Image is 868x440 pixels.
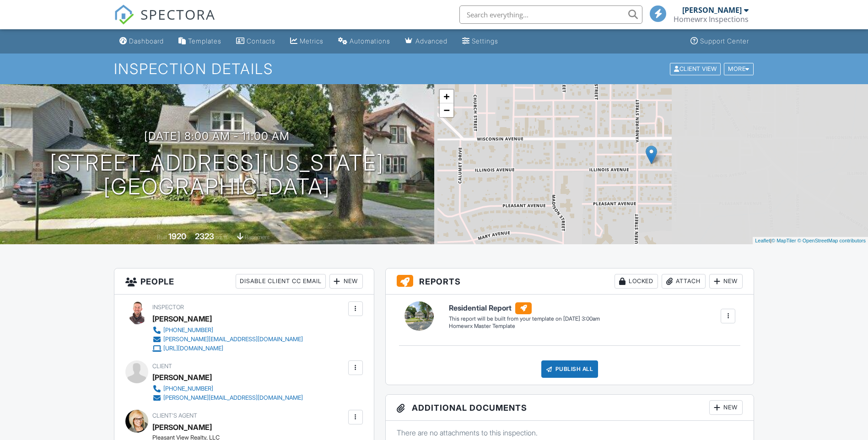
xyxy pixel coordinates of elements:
[386,395,754,421] h3: Additional Documents
[114,268,374,295] h3: People
[188,37,221,45] div: Templates
[798,238,866,243] a: © OpenStreetMap contributors
[724,63,754,75] div: More
[700,37,749,45] div: Support Center
[236,274,326,289] div: Disable Client CC Email
[163,327,213,334] div: [PHONE_NUMBER]
[152,370,212,384] div: [PERSON_NAME]
[216,234,228,241] span: sq. ft.
[232,33,279,50] a: Contacts
[152,304,184,311] span: Inspector
[669,65,723,72] a: Client View
[401,33,451,50] a: Advanced
[415,37,447,45] div: Advanced
[144,130,290,142] h3: [DATE] 8:00 am - 11:00 am
[247,37,275,45] div: Contacts
[286,33,327,50] a: Metrics
[152,412,197,419] span: Client's Agent
[458,33,502,50] a: Settings
[152,335,303,344] a: [PERSON_NAME][EMAIL_ADDRESS][DOMAIN_NAME]
[114,5,134,25] img: The Best Home Inspection Software - Spectora
[152,420,212,434] a: [PERSON_NAME]
[541,360,598,378] div: Publish All
[755,238,770,243] a: Leaflet
[674,15,749,24] div: Homewrx Inspections
[670,63,721,75] div: Client View
[245,234,270,241] span: basement
[140,5,216,24] span: SPECTORA
[114,12,216,32] a: SPECTORA
[163,336,303,343] div: [PERSON_NAME][EMAIL_ADDRESS][DOMAIN_NAME]
[459,5,642,24] input: Search everything...
[152,393,303,402] a: [PERSON_NAME][EMAIL_ADDRESS][DOMAIN_NAME]
[152,363,172,370] span: Client
[152,344,303,353] a: [URL][DOMAIN_NAME]
[157,234,167,241] span: Built
[753,237,868,245] div: |
[687,33,753,50] a: Support Center
[168,231,186,241] div: 1920
[771,238,796,243] a: © MapTiler
[449,302,600,314] h6: Residential Report
[152,384,303,393] a: [PHONE_NUMBER]
[300,37,323,45] div: Metrics
[350,37,390,45] div: Automations
[662,274,706,289] div: Attach
[334,33,394,50] a: Automations (Basic)
[163,385,213,392] div: [PHONE_NUMBER]
[129,37,164,45] div: Dashboard
[449,315,600,322] div: This report will be built from your template on [DATE] 3:00am
[175,33,225,50] a: Templates
[163,345,223,352] div: [URL][DOMAIN_NAME]
[472,37,498,45] div: Settings
[163,394,303,402] div: [PERSON_NAME][EMAIL_ADDRESS][DOMAIN_NAME]
[709,400,743,415] div: New
[152,326,303,335] a: [PHONE_NUMBER]
[615,274,658,289] div: Locked
[709,274,743,289] div: New
[397,428,743,438] p: There are no attachments to this inspection.
[116,33,167,50] a: Dashboard
[114,61,755,77] h1: Inspection Details
[440,90,453,103] a: Zoom in
[682,5,742,15] div: [PERSON_NAME]
[329,274,363,289] div: New
[386,268,754,295] h3: Reports
[152,312,212,326] div: [PERSON_NAME]
[449,322,600,330] div: Homewrx Master Template
[195,231,214,241] div: 2323
[50,151,384,199] h1: [STREET_ADDRESS][US_STATE] [GEOGRAPHIC_DATA]
[440,103,453,117] a: Zoom out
